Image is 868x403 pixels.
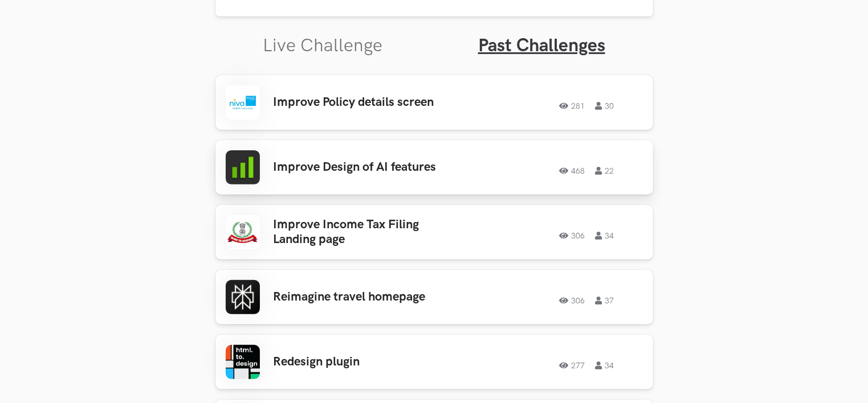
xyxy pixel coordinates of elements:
span: 277 [560,361,585,369]
span: 281 [560,102,585,110]
span: 22 [596,167,614,175]
a: Improve Policy details screen28130 [215,75,653,130]
a: Reimagine travel homepage30637 [215,270,653,324]
h3: Redesign plugin [274,355,451,369]
span: 34 [596,361,614,369]
span: 30 [596,102,614,110]
h3: Improve Policy details screen [274,95,451,110]
a: Improve Design of AI features46822 [215,140,653,195]
a: Live Challenge [263,35,382,57]
h3: Improve Design of AI features [274,160,451,175]
span: 306 [560,232,585,240]
h3: Reimagine travel homepage [274,290,451,305]
span: 37 [596,297,614,305]
a: Redesign plugin27734 [215,335,653,389]
a: Improve Income Tax Filing Landing page30634 [215,205,653,260]
ul: Tabs Interface [215,17,653,57]
h3: Improve Income Tax Filing Landing page [274,217,451,248]
span: 306 [560,297,585,305]
a: Past Challenges [478,35,605,57]
span: 34 [596,232,614,240]
span: 468 [560,167,585,175]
